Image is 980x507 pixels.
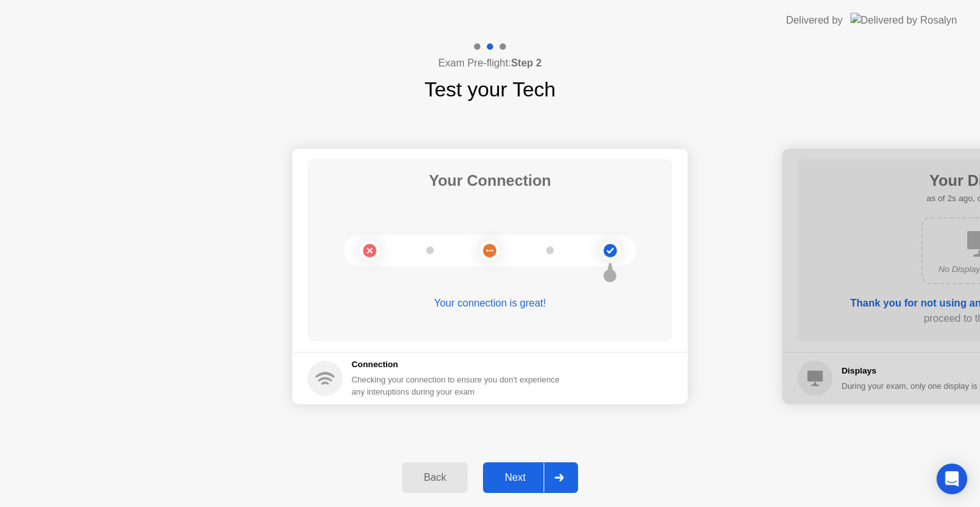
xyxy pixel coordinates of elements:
div: Open Intercom Messenger [937,464,967,494]
div: Your connection is great! [308,296,672,311]
h4: Exam Pre-flight: [438,56,542,71]
div: Back [406,472,464,483]
div: Checking your connection to ensure you don’t experience any interuptions during your exam [352,374,567,398]
div: Next [487,472,544,483]
b: Step 2 [511,57,542,68]
div: Delivered by [786,13,843,28]
img: Delivered by Rosalyn [850,13,957,27]
h1: Test your Tech [424,74,556,105]
h5: Connection [352,358,567,371]
h1: Your Connection [429,169,551,192]
button: Back [402,462,468,493]
button: Next [483,462,578,493]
